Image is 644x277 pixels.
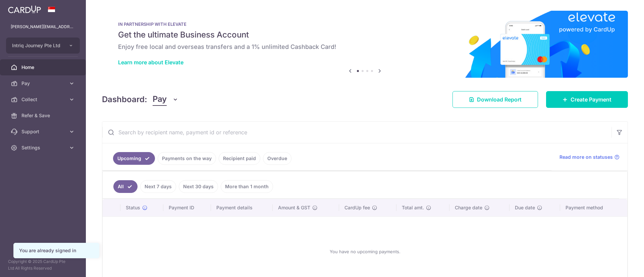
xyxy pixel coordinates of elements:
span: Total amt. [402,204,424,211]
a: Download Report [452,91,538,108]
h5: Get the ultimate Business Account [118,29,612,40]
a: Learn more about Elevate [118,59,183,66]
span: Read more on statuses [559,154,613,160]
a: Overdue [263,152,291,165]
span: Home [21,64,66,71]
span: Pay [153,93,167,106]
span: Settings [21,144,66,151]
img: CardUp [8,5,41,13]
span: Create Payment [571,95,611,103]
a: Read more on statuses [559,154,620,160]
a: Recipient paid [219,152,260,165]
span: Download Report [477,95,522,103]
button: Pay [153,93,178,106]
h6: Enjoy free local and overseas transfers and a 1% unlimited Cashback Card! [118,43,612,51]
h4: Dashboard: [102,93,147,106]
p: IN PARTNERSHIP WITH ELEVATE [118,21,612,27]
span: Due date [515,204,535,211]
th: Payment details [211,199,273,216]
span: Pay [21,80,66,87]
span: Amount & GST [278,204,310,211]
div: You are already signed in [19,247,94,254]
th: Payment ID [163,199,211,216]
p: [PERSON_NAME][EMAIL_ADDRESS][DOMAIN_NAME] [11,23,75,30]
a: Create Payment [546,91,628,108]
button: Intriq Journey Pte Ltd [6,38,80,54]
a: Payments on the way [158,152,216,165]
a: Next 30 days [179,180,218,193]
a: Upcoming [113,152,155,165]
span: Refer & Save [21,112,66,119]
span: Charge date [455,204,482,211]
span: Intriq Journey Pte Ltd [12,42,62,49]
a: More than 1 month [221,180,273,193]
span: Status [126,204,140,211]
span: Support [21,128,66,135]
a: Next 7 days [140,180,176,193]
span: CardUp fee [344,204,370,211]
input: Search by recipient name, payment id or reference [102,122,611,143]
a: All [113,180,138,193]
span: Collect [21,96,66,103]
img: Renovation banner [102,11,628,78]
th: Payment method [560,199,627,216]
